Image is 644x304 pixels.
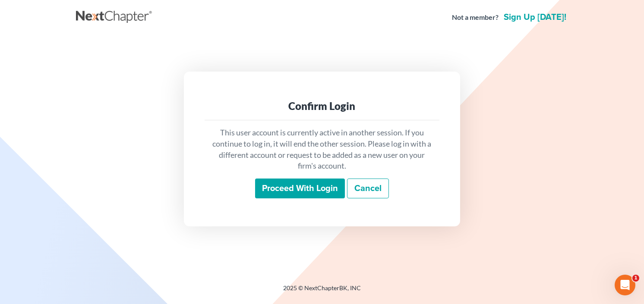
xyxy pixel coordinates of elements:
[212,127,432,172] p: This user account is currently active in another session. If you continue to log in, it will end ...
[632,275,639,282] span: 1
[452,13,499,22] strong: Not a member?
[255,179,345,198] input: Proceed with login
[212,99,432,113] div: Confirm Login
[347,179,389,198] a: Cancel
[615,275,635,295] iframe: Intercom live chat
[76,284,568,299] div: 2025 © NextChapterBK, INC
[502,13,568,22] a: Sign up [DATE]!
